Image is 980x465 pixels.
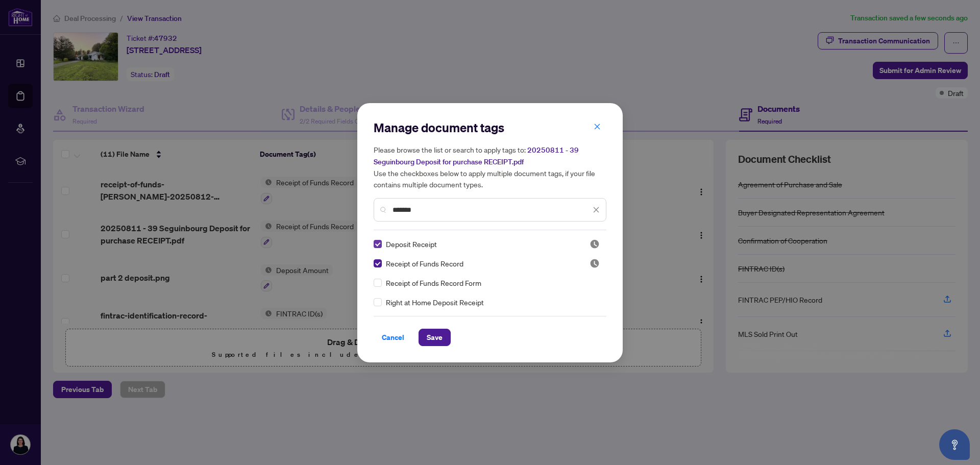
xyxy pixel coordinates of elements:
[590,239,600,249] span: Pending Review
[939,429,970,460] button: Open asap
[386,277,481,288] span: Receipt of Funds Record Form
[590,258,600,268] img: status
[374,329,412,346] button: Cancel
[590,239,600,249] img: status
[374,145,579,166] span: 20250811 - 39 Seguinbourg Deposit for purchase RECEIPT.pdf
[382,329,404,346] span: Cancel
[419,329,451,346] button: Save
[374,144,606,190] h5: Please browse the list or search to apply tags to: Use the checkboxes below to apply multiple doc...
[386,238,437,250] span: Deposit Receipt
[593,206,600,213] span: close
[374,119,606,136] h2: Manage document tags
[427,329,443,346] span: Save
[594,123,601,130] span: close
[590,258,600,268] span: Pending Review
[386,297,484,308] span: Right at Home Deposit Receipt
[386,258,463,269] span: Receipt of Funds Record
